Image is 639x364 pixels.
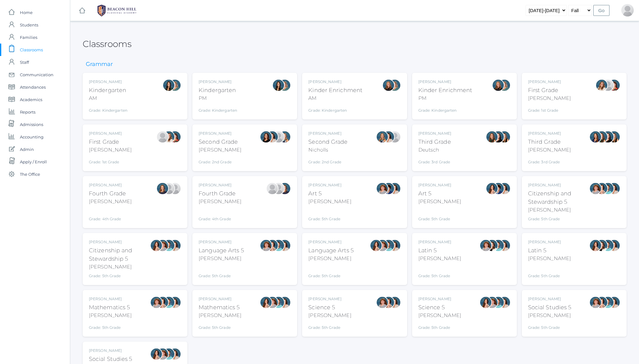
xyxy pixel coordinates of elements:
[89,322,132,330] div: Grade: 5th Grade
[308,296,351,302] div: [PERSON_NAME]
[528,86,571,95] div: First Grade
[308,303,351,312] div: Science 5
[163,239,175,252] div: Westen Taylor
[382,296,395,309] div: Rebecca Salazar
[169,239,181,252] div: Cari Burke
[418,138,451,146] div: Third Grade
[382,79,395,91] div: Nicole Dean
[150,296,163,309] div: Sarah Bence
[528,322,572,330] div: Grade: 5th Grade
[163,348,175,360] div: Westen Taylor
[418,86,472,95] div: Kinder Enrichment
[376,296,388,309] div: Sarah Bence
[388,296,401,309] div: Cari Burke
[89,189,132,198] div: Fourth Grade
[418,246,461,255] div: Latin 5
[376,131,388,143] div: Courtney Nicholls
[308,189,351,198] div: Art 5
[608,239,620,252] div: Cari Burke
[83,61,116,68] h3: Grammar
[528,216,589,222] div: Grade: 5th Grade
[308,105,362,113] div: Grade: Kindergarten
[272,131,285,143] div: Sarah Armstrong
[308,255,354,262] div: [PERSON_NAME]
[156,239,169,252] div: Sarah Bence
[608,79,620,91] div: Heather Wallock
[528,138,571,146] div: Third Grade
[418,189,461,198] div: Art 5
[418,322,461,330] div: Grade: 5th Grade
[595,131,608,143] div: Andrea Deutsch
[199,105,237,113] div: Grade: Kindergarten
[418,95,472,102] div: PM
[199,146,241,154] div: [PERSON_NAME]
[308,156,347,165] div: Grade: 2nd Grade
[199,208,241,222] div: Grade: 4th Grade
[308,239,354,245] div: [PERSON_NAME]
[418,131,451,136] div: [PERSON_NAME]
[370,239,382,252] div: Rebecca Salazar
[528,156,571,165] div: Grade: 3rd Grade
[308,131,347,136] div: [PERSON_NAME]
[418,303,461,312] div: Science 5
[199,265,244,279] div: Grade: 5th Grade
[20,56,29,68] span: Staff
[382,182,395,195] div: Carolyn Sugimoto
[486,182,498,195] div: Rebecca Salazar
[308,79,362,85] div: [PERSON_NAME]
[528,95,571,102] div: [PERSON_NAME]
[602,131,614,143] div: Katie Watters
[199,296,241,302] div: [PERSON_NAME]
[376,182,388,195] div: Sarah Bence
[266,239,278,252] div: Rebecca Salazar
[480,239,492,252] div: Sarah Bence
[308,265,354,279] div: Grade: 5th Grade
[20,6,33,19] span: Home
[89,95,127,102] div: AM
[589,239,602,252] div: Rebecca Salazar
[382,131,395,143] div: Cari Burke
[602,182,614,195] div: Westen Taylor
[388,182,401,195] div: Cari Burke
[418,198,461,205] div: [PERSON_NAME]
[89,303,132,312] div: Mathematics 5
[308,138,347,146] div: Second Grade
[608,296,620,309] div: Cari Burke
[486,239,498,252] div: Teresa Deutsch
[278,296,291,309] div: Cari Burke
[20,143,34,156] span: Admin
[199,246,244,255] div: Language Arts 5
[89,246,150,263] div: Citizenship and Stewardship 5
[608,182,620,195] div: Cari Burke
[308,312,351,319] div: [PERSON_NAME]
[492,79,504,91] div: Nicole Dean
[528,146,571,154] div: [PERSON_NAME]
[272,182,285,195] div: Heather Porter
[418,312,461,319] div: [PERSON_NAME]
[388,239,401,252] div: Cari Burke
[308,246,354,255] div: Language Arts 5
[266,182,278,195] div: Lydia Chaffin
[382,239,395,252] div: Westen Taylor
[169,348,181,360] div: Cari Burke
[418,105,472,113] div: Grade: Kindergarten
[278,79,291,91] div: Maureen Doyle
[388,131,401,143] div: Sarah Armstrong
[486,131,498,143] div: Andrea Deutsch
[480,296,492,309] div: Rebecca Salazar
[498,239,511,252] div: Cari Burke
[199,189,241,198] div: Fourth Grade
[94,3,140,18] img: BHCALogos-05-308ed15e86a5a0abce9b8dd61676a3503ac9727e845dece92d48e8588c001991.png
[308,208,351,222] div: Grade: 5th Grade
[89,79,127,85] div: [PERSON_NAME]
[20,31,37,44] span: Families
[163,79,175,91] div: Jordyn Dewey
[308,322,351,330] div: Grade: 5th Grade
[150,239,163,252] div: Rebecca Salazar
[376,239,388,252] div: Sarah Bence
[89,198,132,205] div: [PERSON_NAME]
[20,168,40,180] span: The Office
[388,79,401,91] div: Maureen Doyle
[492,296,504,309] div: Westen Taylor
[260,131,272,143] div: Emily Balli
